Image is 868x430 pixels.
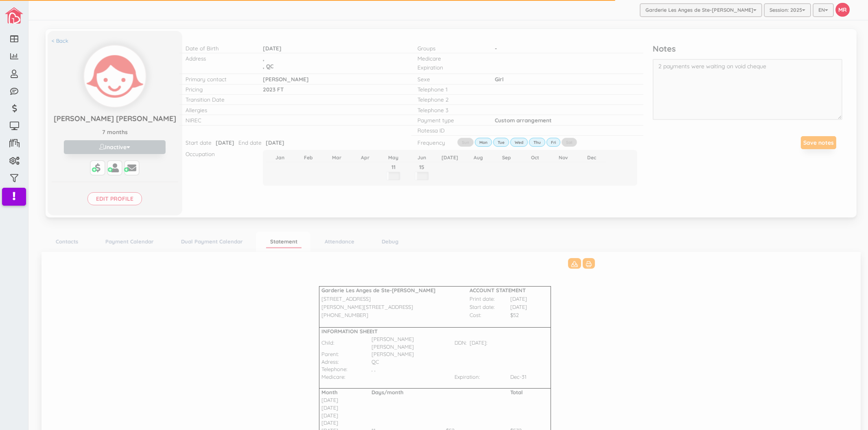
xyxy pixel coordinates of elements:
span: , [260,63,262,69]
p: Payment type [415,116,480,124]
p: 7 months [49,128,175,136]
a: Dual Payment Calendar [174,236,244,248]
p: Telephone 1 [415,85,480,93]
td: [PHONE_NUMBER] [317,311,369,319]
span: 2023 FT [260,86,281,93]
p: Expiration [415,63,480,71]
span: Custom arrangement [492,117,549,124]
a: Debug [375,236,400,248]
td: [STREET_ADDRESS] [317,295,411,303]
a: Statement [263,236,299,249]
td: , , [369,365,548,373]
p: - [492,44,596,52]
td: Adress: [317,358,369,366]
p: Date of Birth [183,44,248,52]
textarea: 2 payments were waiting on void cheque [650,59,840,120]
span: [DATE] [263,139,282,146]
td: [PERSON_NAME] [PERSON_NAME] [369,335,411,350]
td: [PERSON_NAME][STREET_ADDRESS] [317,303,411,311]
th: Jun [405,153,433,162]
td: Medicare: [317,373,369,381]
td: Dec-31 [507,373,548,381]
label: Sun [455,138,471,147]
a: Attendance [318,236,356,248]
td: [DATE] [317,419,369,427]
p: Allergies [183,106,248,114]
span: Girl [492,76,501,83]
input: Edit profile [85,192,139,205]
td: [DATE] [507,295,548,303]
th: Apr [348,153,376,162]
td: $52 [507,311,548,319]
td: Cost: [467,311,507,319]
label: Tue [490,138,506,147]
p: Groups [415,44,480,52]
button: Save notes [798,136,833,149]
a: < Back [49,37,66,45]
td: DDN: [452,335,467,350]
label: Wed [507,138,525,147]
td: [DATE] [317,404,369,412]
td: [PERSON_NAME] [369,350,411,358]
p: NIREC [183,116,248,124]
p: Start date [183,139,209,146]
label: Thu [526,138,542,147]
span: [DATE] [213,139,232,146]
p: Occupation [183,150,248,158]
td: [DATE] [317,412,369,419]
td: Telephone: [317,365,369,373]
label: Mon [472,138,489,147]
p: Pricing [183,85,248,93]
a: Payment Calendar [98,236,155,248]
th: Sep [490,153,518,162]
b: Month [319,389,335,395]
th: Dec [575,153,603,162]
span: QC [263,63,271,69]
td: Expiration: [452,373,507,381]
th: Nov [546,153,575,162]
th: Jan [263,153,292,162]
label: Fri [544,138,558,147]
iframe: chat widget [834,397,860,422]
th: Aug [461,153,490,162]
span: [DATE] [260,45,279,52]
b: Days/month [369,389,401,395]
th: Mar [320,153,348,162]
th: [DATE] [433,153,461,162]
b: Total [507,389,520,395]
td: [DATE]: [467,335,507,350]
img: image [5,7,23,24]
p: Telephone 3 [415,106,480,114]
label: Sat [559,138,574,147]
p: Frequency [415,139,441,146]
span: [PERSON_NAME] [260,76,306,83]
img: Click to change profile pic [81,46,143,107]
th: May [376,153,405,162]
p: Primary contact [183,75,248,83]
p: Sexe [415,75,480,83]
td: [DATE] [317,396,369,404]
p: Medicare [415,54,480,62]
td: Parent: [317,350,369,358]
p: Address [183,54,248,62]
button: Inactive [61,140,163,154]
td: QC [369,358,452,366]
span: [PERSON_NAME] [PERSON_NAME] [51,114,173,123]
p: Rotessa ID [415,126,480,134]
td: Child: [317,335,369,350]
td: [DATE] [507,303,548,311]
a: Contacts [49,236,79,248]
span: , [260,55,262,62]
b: ACCOUNT STATEMENT [467,287,523,293]
b: INFORMATION SHEEtT [319,328,375,334]
p: End date [236,139,259,146]
td: Print date: [467,295,507,303]
th: Oct [518,153,547,162]
b: Garderie Les Anges de Ste-[PERSON_NAME] [319,287,433,293]
p: Transition Date [183,96,248,103]
td: Start date: [467,303,507,311]
p: Notes [650,43,840,55]
p: Telephone 2 [415,96,480,103]
th: Feb [291,153,320,162]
